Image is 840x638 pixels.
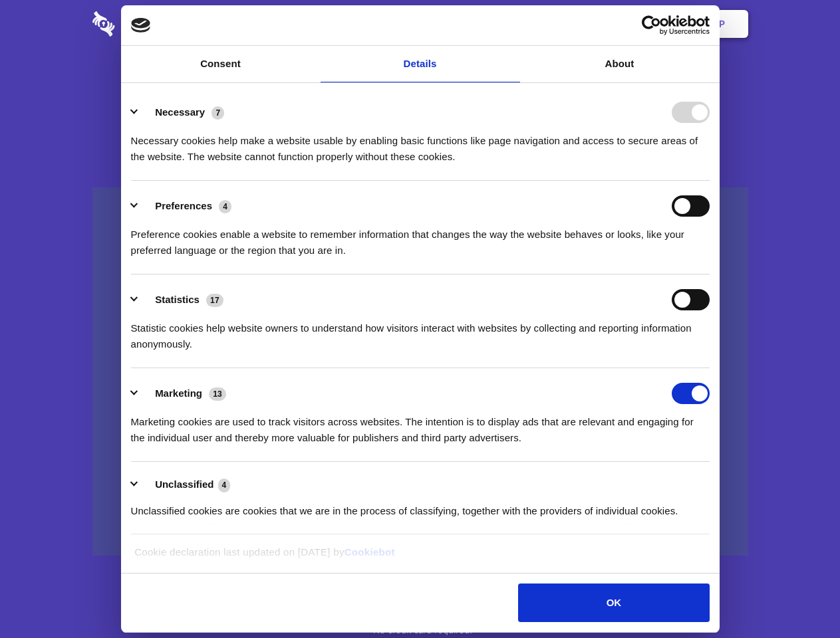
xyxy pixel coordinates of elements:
img: logo [131,18,151,33]
button: Unclassified (4) [131,477,239,493]
button: Necessary (7) [131,102,233,123]
h4: Auto-redaction of sensitive data, encrypted data sharing and self-destructing private chats. Shar... [92,121,748,165]
div: Preference cookies enable a website to remember information that changes the way the website beha... [131,217,710,259]
span: 13 [209,387,226,401]
iframe: Drift Widget Chat Controller [773,572,824,622]
div: Unclassified cookies are cookies that we are in the process of classifying, together with the pro... [131,493,710,519]
a: Usercentrics Cookiebot - opens in a new window [593,15,710,35]
a: Contact [539,3,601,45]
label: Statistics [155,294,200,305]
label: Marketing [155,387,202,399]
button: Marketing (13) [131,383,235,404]
a: Consent [121,46,321,82]
span: 7 [211,106,224,120]
button: OK [518,584,709,622]
img: logo-wordmark-white-trans-d4663122ce5f474addd5e946df7df03e33cb6a1c49d2221995e7729f52c070b2.svg [92,11,206,37]
a: Wistia video thumbnail [92,187,748,556]
a: Details [321,46,520,82]
div: Necessary cookies help make a website usable by enabling basic functions like page navigation and... [131,123,710,165]
label: Preferences [155,200,212,211]
span: 17 [206,294,223,307]
span: 4 [219,200,231,213]
label: Necessary [155,106,205,118]
div: Marketing cookies are used to track visitors across websites. The intention is to display ads tha... [131,404,710,446]
h1: Eliminate Slack Data Loss. [92,60,748,108]
a: Login [603,3,661,45]
button: Statistics (17) [131,289,232,310]
a: Pricing [390,3,448,45]
span: 4 [218,478,231,492]
button: Preferences (4) [131,195,240,217]
a: Cookiebot [345,546,395,558]
a: About [520,46,720,82]
div: Statistic cookies help website owners to understand how visitors interact with websites by collec... [131,310,710,352]
div: Cookie declaration last updated on [DATE] by [124,544,716,570]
